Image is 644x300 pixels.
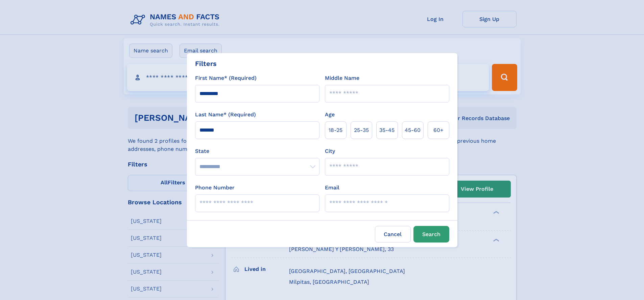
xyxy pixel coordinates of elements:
[195,74,257,82] label: First Name* (Required)
[405,126,421,134] span: 45‑60
[325,184,339,192] label: Email
[375,226,411,243] label: Cancel
[433,126,444,134] span: 60+
[413,226,449,243] button: Search
[195,111,256,119] label: Last Name* (Required)
[195,184,235,192] label: Phone Number
[325,111,335,119] label: Age
[325,74,359,82] label: Middle Name
[325,147,335,155] label: City
[354,126,369,134] span: 25‑35
[329,126,342,134] span: 18‑25
[379,126,395,134] span: 35‑45
[195,147,319,155] label: State
[195,59,217,69] div: Filters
